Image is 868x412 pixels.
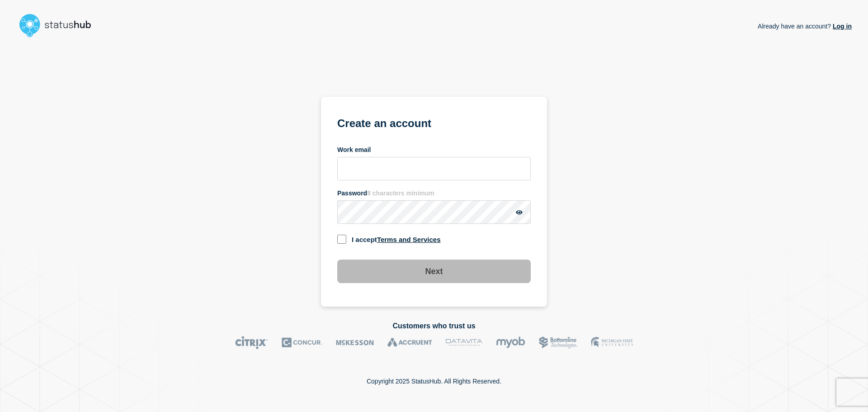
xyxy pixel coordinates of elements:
[591,336,633,349] img: MSU logo
[337,146,371,153] label: Work email
[282,336,322,349] img: Concur logo
[387,336,432,349] img: Accruent logo
[446,336,482,349] img: DataVita logo
[831,23,852,30] a: Log in
[352,236,441,244] label: I accept
[367,189,434,197] span: 8 characters minimum
[16,322,852,330] h2: Customers who trust us
[367,378,501,385] p: Copyright 2025 StatusHub. All Rights Reserved.
[496,336,525,349] img: myob logo
[337,189,434,197] label: Password
[337,116,531,137] h1: Create an account
[337,260,531,283] button: Next
[758,15,852,37] p: Already have an account?
[336,336,374,349] img: McKesson logo
[235,336,268,349] img: Citrix logo
[16,11,102,40] img: StatusHub logo
[539,336,577,349] img: Bottomline logo
[377,236,441,243] a: Terms and Services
